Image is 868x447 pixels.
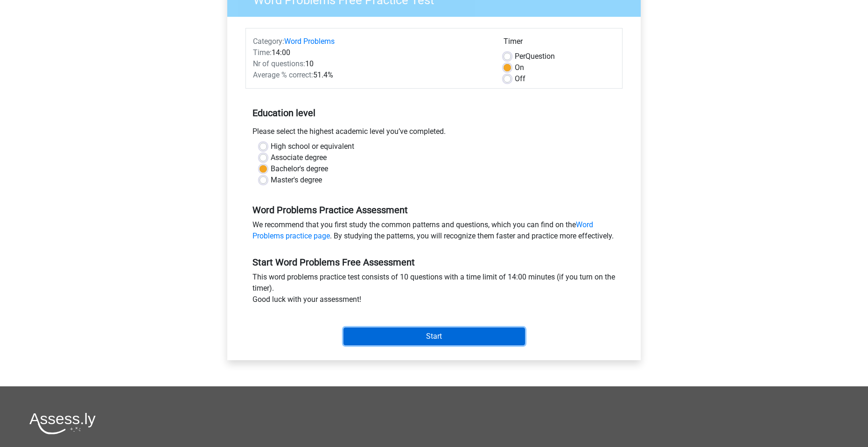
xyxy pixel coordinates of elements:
[271,152,327,163] label: Associate degree
[253,70,313,79] span: Average % correct:
[343,328,525,345] input: Start
[246,70,497,81] div: 51.4%
[271,175,322,186] label: Master's degree
[515,52,525,61] span: Per
[245,219,623,245] div: We recommend that you first study the common patterns and questions, which you can find on the . ...
[515,51,555,62] label: Question
[253,37,284,46] span: Category:
[271,141,354,152] label: High school or equivalent
[253,59,305,68] span: Nr of questions:
[271,163,328,175] label: Bachelor's degree
[29,412,96,434] img: Assessly logo
[253,48,272,57] span: Time:
[515,62,524,73] label: On
[252,104,616,122] h5: Education level
[246,58,497,70] div: 10
[245,126,623,141] div: Please select the highest academic level you’ve completed.
[284,37,335,46] a: Word Problems
[246,47,497,58] div: 14:00
[504,36,615,51] div: Timer
[515,73,525,84] label: Off
[245,272,623,309] div: This word problems practice test consists of 10 questions with a time limit of 14:00 minutes (if ...
[252,204,616,216] h5: Word Problems Practice Assessment
[252,257,616,268] h5: Start Word Problems Free Assessment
